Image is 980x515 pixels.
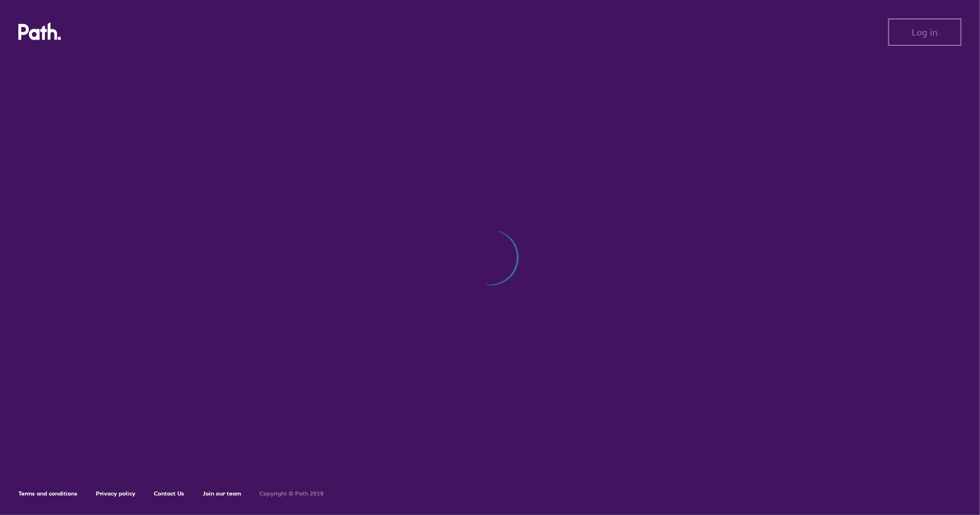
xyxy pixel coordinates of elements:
button: Log in [888,18,962,46]
h6: Copyright © Path 2018 [259,490,324,497]
a: Contact Us [154,490,184,497]
a: Join our team [203,490,241,497]
span: Log in [912,27,938,37]
a: Terms and conditions [18,490,78,497]
a: Privacy policy [96,490,135,497]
